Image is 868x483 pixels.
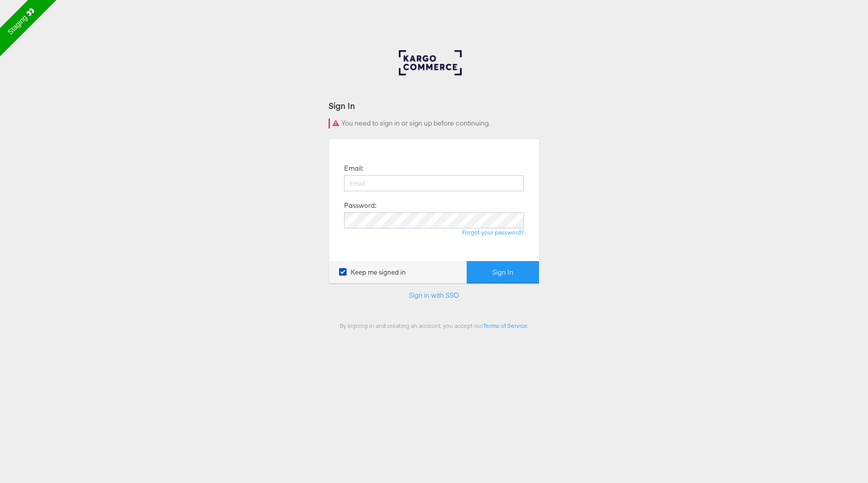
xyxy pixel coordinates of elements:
div: By signing in and creating an account, you accept our . [329,322,539,329]
div: You need to sign in or sign up before continuing. [329,118,539,129]
a: Sign in with SSO [409,291,459,300]
label: Keep me signed in [339,268,406,277]
a: Forgot your password? [462,228,524,236]
label: Email: [344,164,363,173]
input: Email [344,175,524,191]
div: Sign In [329,100,539,111]
label: Password: [344,201,376,210]
button: Sign In [467,261,539,284]
a: Terms of Service [483,322,527,329]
